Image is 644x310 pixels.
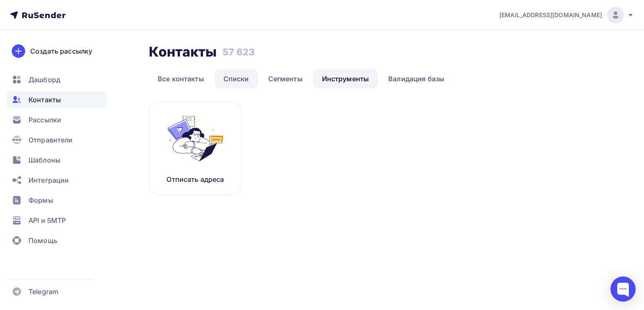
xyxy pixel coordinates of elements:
[166,174,224,184] p: Отписать адреса
[29,95,61,105] span: Контакты
[499,11,602,19] span: [EMAIL_ADDRESS][DOMAIN_NAME]
[379,69,453,88] a: Валидация базы
[313,69,378,88] a: Инструменты
[7,111,106,128] a: Рассылки
[499,7,634,23] a: [EMAIL_ADDRESS][DOMAIN_NAME]
[260,69,312,88] a: Сегменты
[29,287,58,297] span: Telegram
[215,69,258,88] a: Списки
[29,135,73,145] span: Отправители
[149,69,213,88] a: Все контакты
[30,46,92,56] div: Создать рассылку
[223,46,254,58] h3: 57 623
[29,235,57,245] span: Помощь
[29,155,60,165] span: Шаблоны
[7,91,106,108] a: Контакты
[7,152,106,168] a: Шаблоны
[29,75,60,85] span: Дашборд
[149,102,242,195] a: Отписать адреса
[149,44,217,60] h2: Контакты
[7,71,106,88] a: Дашборд
[29,115,61,125] span: Рассылки
[29,175,69,185] span: Интеграции
[29,215,66,225] span: API и SMTP
[29,195,53,205] span: Формы
[7,192,106,209] a: Формы
[7,132,106,148] a: Отправители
